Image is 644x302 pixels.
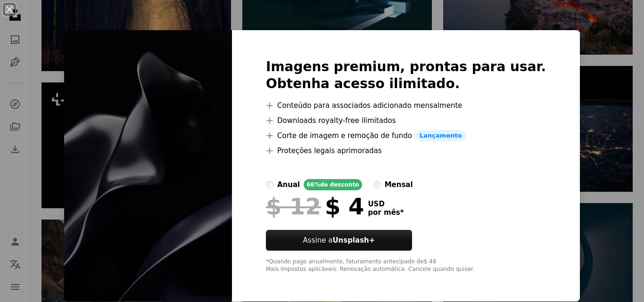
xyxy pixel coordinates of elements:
span: USD [368,200,404,208]
div: *Quando pago anualmente, faturamento antecipado de $ 48 Mais impostos aplicáveis. Renovação autom... [266,258,546,273]
li: Proteções legais aprimoradas [266,145,546,156]
input: anual66%de desconto [266,181,273,188]
div: anual [277,179,300,190]
span: $ 12 [266,194,321,219]
li: Conteúdo para associados adicionado mensalmente [266,100,546,111]
button: Assine aUnsplash+ [266,230,412,251]
span: por mês * [368,208,404,217]
div: 66% de desconto [304,179,362,190]
h2: Imagens premium, prontas para usar. Obtenha acesso ilimitado. [266,58,546,92]
div: $ 4 [266,194,364,219]
input: mensal [373,181,381,188]
span: Lançamento [416,130,466,141]
li: Corte de imagem e remoção de fundo [266,130,546,141]
div: mensal [385,179,413,190]
strong: Unsplash+ [332,236,375,245]
img: premium_photo-1685793803975-2f330a16ee10 [64,30,232,302]
li: Downloads royalty-free ilimitados [266,115,546,126]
